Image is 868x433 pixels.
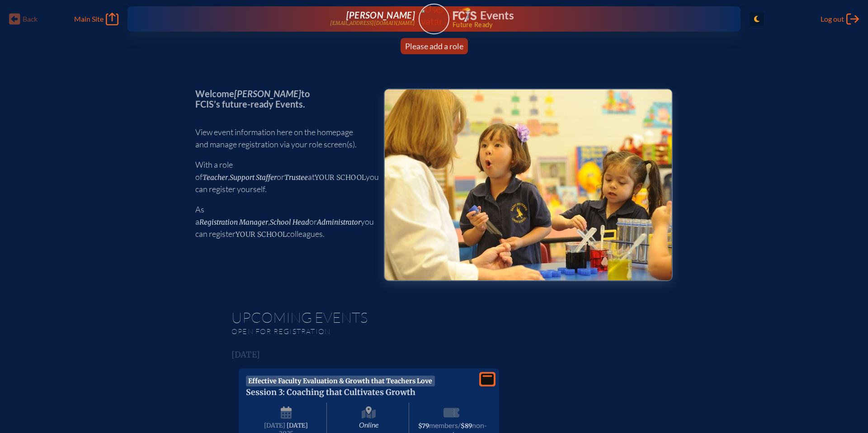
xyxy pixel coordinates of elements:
[458,421,461,429] span: /
[74,14,104,24] span: Main Site
[315,173,366,182] span: your school
[234,88,301,99] span: [PERSON_NAME]
[415,3,453,27] img: User Avatar
[270,218,309,226] span: School Head
[231,310,637,325] h1: Upcoming Events
[74,13,118,25] a: Main Site
[453,22,712,28] span: Future Ready
[453,7,712,28] div: FCIS Events — Future ready
[461,422,472,430] span: $89
[287,422,308,429] span: [DATE]
[195,126,369,151] p: View event information here on the homepage and manage registration via your role screen(s).
[419,4,449,34] a: User Avatar
[284,173,308,182] span: Trustee
[317,218,361,226] span: Administrator
[231,350,637,359] h3: [DATE]
[330,20,415,26] p: [EMAIL_ADDRESS][DOMAIN_NAME]
[195,159,369,195] p: With a role of , or at you can register yourself.
[230,173,277,182] span: Support Staffer
[156,10,415,28] a: [PERSON_NAME][EMAIL_ADDRESS][DOMAIN_NAME]
[246,387,415,397] span: Session 3: Coaching that Cultivates Growth
[195,203,369,240] p: As a , or you can register colleagues.
[264,422,285,429] span: [DATE]
[195,89,369,109] p: Welcome to FCIS’s future-ready Events.
[231,327,470,336] p: Open for registration
[429,421,458,429] span: members
[401,38,467,54] a: Please add a role
[203,173,228,182] span: Teacher
[246,376,435,386] span: Effective Faculty Evaluation & Growth that Teachers Love
[821,14,844,24] span: Log out
[346,9,415,20] span: [PERSON_NAME]
[385,89,672,280] img: Events
[405,41,463,51] span: Please add a role
[418,422,429,430] span: $79
[236,230,287,239] span: your school
[199,218,268,226] span: Registration Manager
